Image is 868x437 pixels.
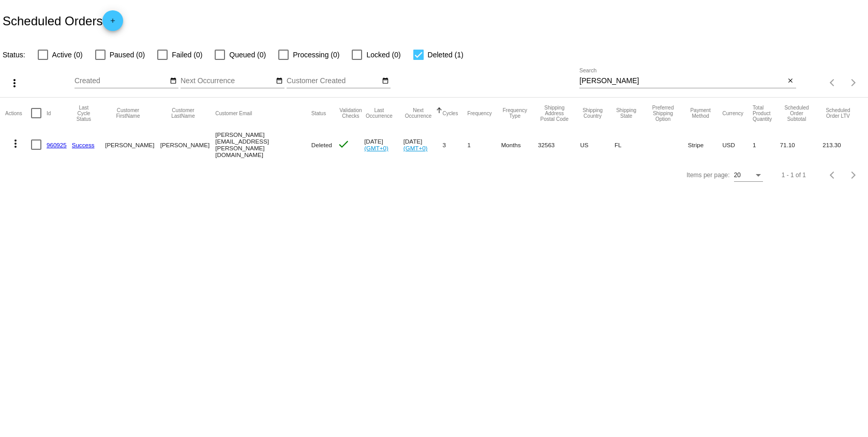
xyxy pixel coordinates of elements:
[337,138,350,150] mat-icon: check
[364,129,403,161] mat-cell: [DATE]
[688,129,723,161] mat-cell: Stripe
[780,105,813,122] button: Change sorting for Subtotal
[47,142,67,148] a: 960925
[172,49,202,61] span: Failed (0)
[3,10,123,31] h2: Scheduled Orders
[843,72,864,93] button: Next page
[580,129,615,161] mat-cell: US
[753,98,780,129] mat-header-cell: Total Product Quantity
[538,105,571,122] button: Change sorting for ShippingPostcode
[734,172,763,179] mat-select: Items per page:
[364,107,394,119] button: Change sorting for LastOccurrenceUtc
[5,98,31,129] mat-header-cell: Actions
[8,77,21,89] mat-icon: more_vert
[105,107,151,119] button: Change sorting for CustomerFirstName
[337,98,364,129] mat-header-cell: Validation Checks
[403,145,428,151] a: (GMT+0)
[215,129,311,161] mat-cell: [PERSON_NAME][EMAIL_ADDRESS][PERSON_NAME][DOMAIN_NAME]
[467,110,491,116] button: Change sorting for Frequency
[442,129,467,161] mat-cell: 3
[580,107,605,119] button: Change sorting for ShippingCountry
[382,77,389,85] mat-icon: date_range
[467,129,501,161] mat-cell: 1
[403,129,443,161] mat-cell: [DATE]
[615,107,638,119] button: Change sorting for ShippingState
[52,49,83,61] span: Active (0)
[160,107,206,119] button: Change sorting for CustomerLastName
[734,171,741,179] span: 20
[688,107,713,119] button: Change sorting for PaymentMethod.Type
[822,165,843,185] button: Previous page
[160,129,215,161] mat-cell: [PERSON_NAME]
[722,110,743,116] button: Change sorting for CurrencyIso
[780,129,822,161] mat-cell: 71.10
[47,110,51,116] button: Change sorting for Id
[74,77,168,85] input: Created
[785,76,796,87] button: Clear
[215,110,252,116] button: Change sorting for CustomerEmail
[428,49,463,61] span: Deleted (1)
[843,165,864,185] button: Next page
[311,110,326,116] button: Change sorting for Status
[442,110,458,116] button: Change sorting for Cycles
[181,77,274,85] input: Next Occurrence
[3,51,25,59] span: Status:
[615,129,648,161] mat-cell: FL
[403,107,433,119] button: Change sorting for NextOccurrenceUtc
[579,77,785,85] input: Search
[501,129,538,161] mat-cell: Months
[822,107,854,119] button: Change sorting for LifetimeValue
[72,105,96,122] button: Change sorting for LastProcessingCycleId
[366,49,400,61] span: Locked (0)
[107,17,119,29] mat-icon: add
[276,77,283,85] mat-icon: date_range
[647,105,678,122] button: Change sorting for PreferredShippingOption
[105,129,160,161] mat-cell: [PERSON_NAME]
[229,49,266,61] span: Queued (0)
[782,171,806,179] div: 1 - 1 of 1
[287,77,380,85] input: Customer Created
[501,107,529,119] button: Change sorting for FrequencyType
[787,77,794,85] mat-icon: close
[9,137,22,150] mat-icon: more_vert
[686,171,729,179] div: Items per page:
[170,77,177,85] mat-icon: date_range
[110,49,145,61] span: Paused (0)
[822,129,863,161] mat-cell: 213.30
[72,142,95,148] a: Success
[364,145,388,151] a: (GMT+0)
[311,142,332,148] span: Deleted
[822,72,843,93] button: Previous page
[753,129,780,161] mat-cell: 1
[722,129,753,161] mat-cell: USD
[538,129,580,161] mat-cell: 32563
[293,49,339,61] span: Processing (0)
